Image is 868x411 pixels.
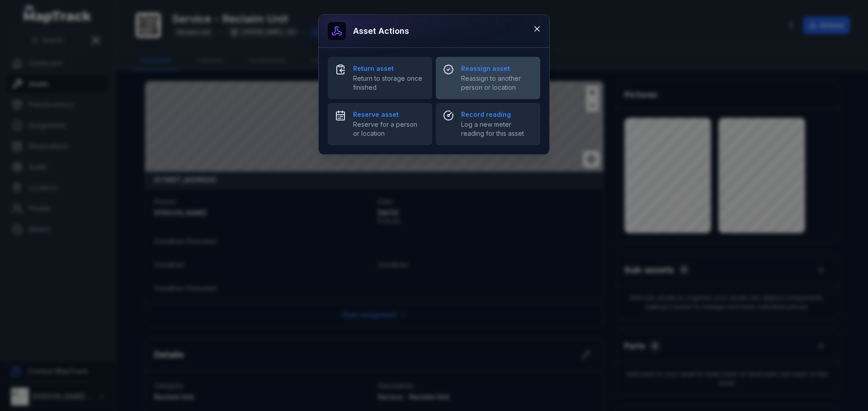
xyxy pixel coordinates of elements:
[353,74,425,92] span: Return to storage once finished
[353,64,425,73] strong: Return asset
[461,120,533,138] span: Log a new meter reading for this asset
[353,25,409,37] h3: Asset actions
[461,110,533,119] strong: Record reading
[461,74,533,92] span: Reassign to another person or location
[328,103,432,145] button: Reserve assetReserve for a person or location
[328,57,432,99] button: Return assetReturn to storage once finished
[353,120,425,138] span: Reserve for a person or location
[436,57,540,99] button: Reassign assetReassign to another person or location
[353,110,425,119] strong: Reserve asset
[461,64,533,73] strong: Reassign asset
[436,103,540,145] button: Record readingLog a new meter reading for this asset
